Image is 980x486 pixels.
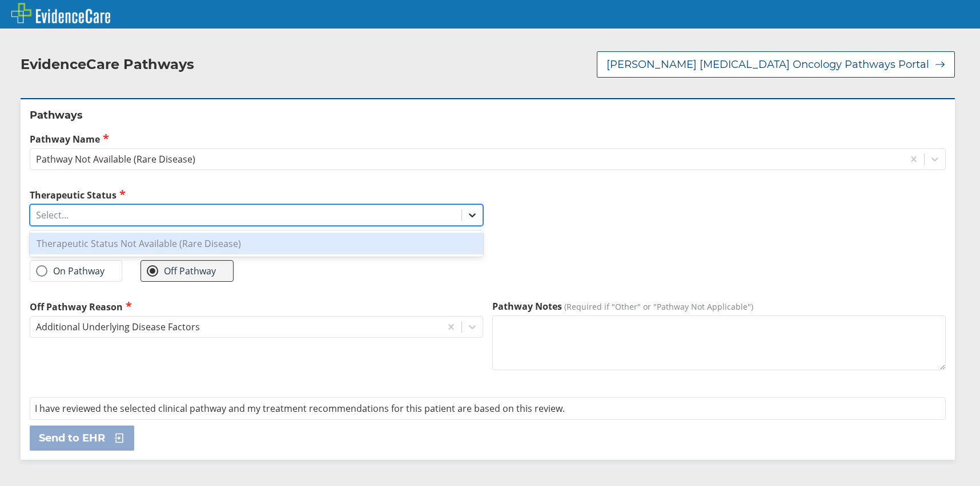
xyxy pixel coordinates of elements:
div: Pathway Not Available (Rare Disease) [36,153,195,165]
button: [PERSON_NAME] [MEDICAL_DATA] Oncology Pathways Portal [597,51,955,78]
div: Additional Underlying Disease Factors [36,321,200,333]
div: Select... [36,209,69,221]
label: Therapeutic Status [30,188,483,201]
label: Off Pathway Reason [30,300,483,313]
h2: EvidenceCare Pathways [21,56,194,73]
img: EvidenceCare [11,3,110,23]
span: (Required if "Other" or "Pathway Not Applicable") [564,301,753,312]
label: Off Pathway [147,265,216,277]
span: [PERSON_NAME] [MEDICAL_DATA] Oncology Pathways Portal [607,58,929,71]
h2: Pathways [30,108,946,122]
label: Pathway Name [30,132,946,145]
span: Send to EHR [39,431,105,445]
div: Therapeutic Status Not Available (Rare Disease) [30,233,483,254]
label: Pathway Notes [492,300,946,313]
span: I have reviewed the selected clinical pathway and my treatment recommendations for this patient a... [35,402,565,415]
label: On Pathway [36,265,105,277]
button: Send to EHR [30,426,134,451]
